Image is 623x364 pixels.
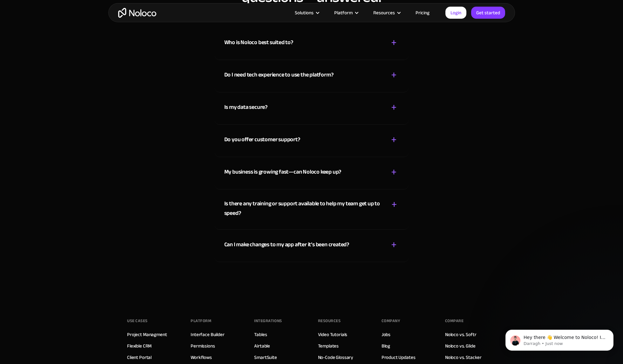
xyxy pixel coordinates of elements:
div: Resources [373,9,395,17]
div: Use Cases [127,316,148,326]
a: Login [445,7,466,19]
a: No-Code Glossary [318,353,354,361]
div: INTEGRATIONS [254,316,282,326]
a: Flexible CRM [127,342,152,350]
a: Permissions [191,342,215,350]
a: Templates [318,342,339,350]
a: Tables [254,330,267,339]
div: Is there any training or support available to help my team get up to speed? [224,199,382,218]
div: Who is Noloco best suited to? [224,38,293,47]
a: Pricing [408,9,437,17]
a: Project Managment [127,330,167,339]
div: + [391,134,397,145]
a: Video Tutorials [318,330,348,339]
div: Company [382,316,400,326]
div: + [391,102,397,113]
a: Airtable [254,342,270,350]
a: Noloco vs. Softr [445,330,477,339]
a: home [118,8,156,18]
div: + [391,199,397,210]
a: Interface Builder [191,330,224,339]
a: Get started [471,7,505,19]
div: My business is growing fast—can Noloco keep up? [224,167,342,177]
a: Noloco vs. Glide [445,342,476,350]
div: + [391,167,397,178]
a: Workflows [191,353,212,361]
iframe: Intercom notifications message [496,316,623,361]
div: Platform [334,9,353,17]
div: + [391,239,397,250]
div: Platform [191,316,211,326]
div: Resources [318,316,341,326]
a: Blog [382,342,390,350]
div: Solutions [295,9,314,17]
div: Platform [326,9,365,17]
a: Noloco vs. Stacker [445,353,482,361]
div: Solutions [287,9,326,17]
div: Do you offer customer support? [224,135,300,144]
div: Resources [365,9,408,17]
div: Do I need tech experience to use the platform? [224,70,334,80]
a: Client Portal [127,353,152,361]
div: Compare [445,316,464,326]
a: Jobs [382,330,390,339]
div: Can I make changes to my app after it’s been created? [224,240,349,249]
a: Product Updates [382,353,416,361]
a: SmartSuite [254,353,277,361]
div: Is my data secure? [224,103,267,112]
div: + [391,69,397,81]
div: + [391,37,397,48]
